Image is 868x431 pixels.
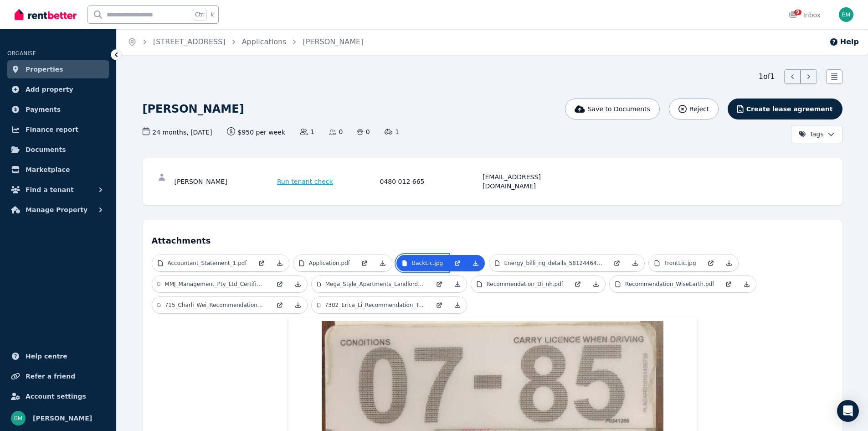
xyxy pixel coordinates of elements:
[7,367,109,385] a: Refer a friend
[396,255,448,271] a: BackLic.jpg
[430,297,448,313] a: Open in new Tab
[271,276,289,292] a: Open in new Tab
[329,127,343,136] span: 0
[271,297,289,313] a: Open in new Tab
[625,280,714,288] p: Recommendation_WiseEarth.pdf
[728,99,842,119] button: Create lease agreement
[293,255,355,271] a: Application.pdf
[168,260,247,267] p: Accountant_Statement_1.pdf
[165,301,265,309] p: 715_Charli_Wei_Recommendation_TopHomeRealty.pdf.pdf
[7,140,109,159] a: Documents
[649,255,701,271] a: FrontLic.jpg
[608,255,626,271] a: Open in new Tab
[565,99,660,119] button: Save to Documents
[7,100,109,119] a: Payments
[26,204,87,215] span: Manage Property
[271,255,289,271] a: Download Attachment
[839,7,853,22] img: Brendan Meng
[26,391,86,402] span: Account settings
[374,255,392,271] a: Download Attachment
[143,127,212,137] span: 24 months , [DATE]
[152,276,271,292] a: MMJ_Management_Pty_Ltd_Certificate_of_Registration_2.pdf
[143,102,244,116] h1: [PERSON_NAME]
[7,347,109,365] a: Help centre
[789,10,821,20] div: Inbox
[626,255,644,271] a: Download Attachment
[26,64,63,75] span: Properties
[355,255,374,271] a: Open in new Tab
[588,104,650,114] span: Save to Documents
[164,280,265,288] p: MMJ_Management_Pty_Ltd_Certificate_of_Registration_2.pdf
[152,229,833,247] h4: Attachments
[7,161,109,179] a: Marketplace
[242,37,287,46] a: Applications
[26,351,67,362] span: Help centre
[7,80,109,99] a: Add property
[669,99,719,119] button: Reject
[117,29,374,55] nav: Breadcrumb
[277,177,333,186] span: Run tenant check
[702,255,720,271] a: Open in new Tab
[211,11,214,18] span: k
[26,371,75,382] span: Refer a friend
[309,260,350,267] p: Application.pdf
[175,172,275,191] div: [PERSON_NAME]
[153,37,226,46] a: [STREET_ADDRESS]
[664,260,696,267] p: FrontLic.jpg
[610,276,719,292] a: Recommendation_WiseEarth.pdf
[193,9,207,21] span: Ctrl
[412,260,443,267] p: BackLic.jpg
[689,104,709,114] span: Reject
[7,201,109,219] button: Manage Property
[471,276,569,292] a: Recommendation_Di_nh.pdf
[380,172,480,191] div: 0480 012 665
[448,276,467,292] a: Download Attachment
[26,124,78,135] span: Finance report
[504,260,603,267] p: Energy_billi_ng_details_58124464_2.pdf
[448,297,467,313] a: Download Attachment
[720,255,738,271] a: Download Attachment
[738,276,756,292] a: Download Attachment
[26,84,73,95] span: Add property
[15,8,77,21] img: RentBetter
[569,276,587,292] a: Open in new Tab
[829,36,859,47] button: Help
[300,127,314,136] span: 1
[7,50,36,57] span: ORGANISE
[289,297,307,313] a: Download Attachment
[33,413,92,424] span: [PERSON_NAME]
[489,255,608,271] a: Energy_billi_ng_details_58124464_2.pdf
[26,144,66,155] span: Documents
[252,255,271,271] a: Open in new Tab
[325,280,425,288] p: Mega_Style_Apartments_Landlord_Brochure.pdf
[448,255,467,271] a: Open in new Tab
[303,37,363,46] a: [PERSON_NAME]
[289,276,307,292] a: Download Attachment
[152,297,271,313] a: 715_Charli_Wei_Recommendation_TopHomeRealty.pdf.pdf
[837,400,859,422] div: Open Intercom Messenger
[227,127,286,137] span: $950 per week
[799,130,824,139] span: Tags
[719,276,738,292] a: Open in new Tab
[7,60,109,78] a: Properties
[11,411,26,426] img: Brendan Meng
[152,255,252,271] a: Accountant_Statement_1.pdf
[7,181,109,199] button: Find a tenant
[746,104,833,114] span: Create lease agreement
[26,164,70,175] span: Marketplace
[357,127,370,136] span: 0
[325,301,425,309] p: 7302_Erica_Li_Recommendation_TopHomeRealty.pdf
[467,255,485,271] a: Download Attachment
[312,276,430,292] a: Mega_Style_Apartments_Landlord_Brochure.pdf
[26,184,74,195] span: Find a tenant
[483,172,583,191] div: [EMAIL_ADDRESS][DOMAIN_NAME]
[430,276,448,292] a: Open in new Tab
[791,125,842,143] button: Tags
[794,10,801,15] span: 9
[487,280,564,288] p: Recommendation_Di_nh.pdf
[7,387,109,405] a: Account settings
[385,127,399,136] span: 1
[587,276,605,292] a: Download Attachment
[26,104,61,115] span: Payments
[759,71,775,82] span: 1 of 1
